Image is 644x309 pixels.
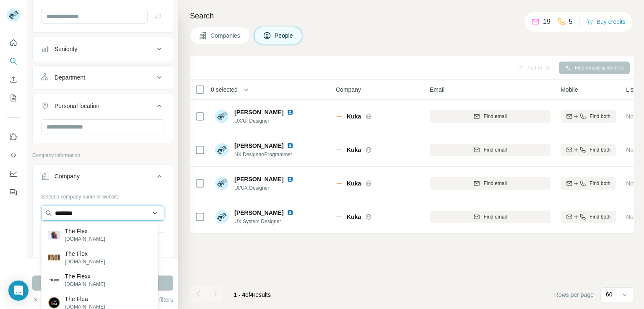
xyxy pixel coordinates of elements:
[210,31,241,40] span: Companies
[336,113,343,120] img: Logo of Kuka
[554,291,594,299] span: Rows per page
[275,31,294,40] span: People
[48,297,60,309] img: The Flea
[32,152,173,159] p: Company information
[561,211,616,223] button: Find both
[7,166,20,181] button: Dashboard
[589,146,610,154] span: Find both
[430,211,551,223] button: Find email
[347,179,361,188] span: Kuka
[55,172,80,180] div: Company
[48,231,60,239] img: The Flex
[7,35,20,50] button: Quick start
[65,295,105,303] p: The Flea
[55,73,85,82] div: Department
[336,85,361,94] span: Company
[234,142,283,150] span: [PERSON_NAME]
[587,16,626,28] button: Buy credits
[347,146,361,154] span: Kuka
[55,45,77,53] div: Seniority
[589,180,610,187] span: Find both
[347,112,361,121] span: Kuka
[65,272,105,281] p: The Flexx
[561,110,616,123] button: Find both
[7,54,20,69] button: Search
[215,143,229,157] img: Avatar
[561,177,616,190] button: Find both
[430,177,551,190] button: Find email
[626,85,638,94] span: Lists
[589,213,610,221] span: Find both
[8,281,29,301] div: Open Intercom Messenger
[234,291,245,298] span: 1 - 4
[65,258,105,265] p: [DOMAIN_NAME]
[336,180,343,187] img: Logo of Kuka
[7,148,20,163] button: Use Surfe API
[48,255,60,260] img: The Flex
[606,290,613,299] p: 60
[589,113,610,120] span: Find both
[7,90,20,106] button: My lists
[215,177,229,190] img: Avatar
[336,214,343,220] img: Logo of Kuka
[211,85,238,94] span: 0 selected
[250,291,254,298] span: 4
[430,110,551,123] button: Find email
[65,227,105,235] p: The Flex
[483,180,506,187] span: Find email
[543,17,551,27] p: 19
[430,144,551,156] button: Find email
[215,210,229,224] img: Avatar
[33,96,173,119] button: Personal location
[287,176,293,183] img: LinkedIn logo
[7,72,20,87] button: Enrich CSV
[561,85,578,94] span: Mobile
[33,166,173,190] button: Company
[41,190,164,201] div: Select a company name or website
[234,291,271,298] span: results
[65,250,105,258] p: The Flex
[483,146,506,154] span: Find email
[347,213,361,221] span: Kuka
[483,113,506,120] span: Find email
[245,291,250,298] span: of
[287,209,293,216] img: LinkedIn logo
[65,235,105,243] p: [DOMAIN_NAME]
[215,110,229,123] img: Avatar
[287,109,293,116] img: LinkedIn logo
[55,102,99,110] div: Personal location
[190,10,634,22] h4: Search
[234,117,304,125] span: UX/UI Designer
[32,296,56,304] button: Clear
[33,67,173,88] button: Department
[234,108,283,116] span: [PERSON_NAME]
[430,85,444,94] span: Email
[65,281,105,288] p: [DOMAIN_NAME]
[483,213,506,221] span: Find email
[336,147,343,153] img: Logo of Kuka
[569,17,573,27] p: 5
[234,175,283,183] span: [PERSON_NAME]
[234,209,283,217] span: [PERSON_NAME]
[287,142,293,149] img: LinkedIn logo
[561,144,616,156] button: Find both
[234,151,304,158] span: NX Designer/Programmer
[48,274,60,286] img: The Flexx
[234,218,304,225] span: UX System Designer
[234,184,304,192] span: UI/UX Designer
[7,129,20,144] button: Use Surfe on LinkedIn
[7,185,20,200] button: Feedback
[33,39,173,59] button: Seniority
